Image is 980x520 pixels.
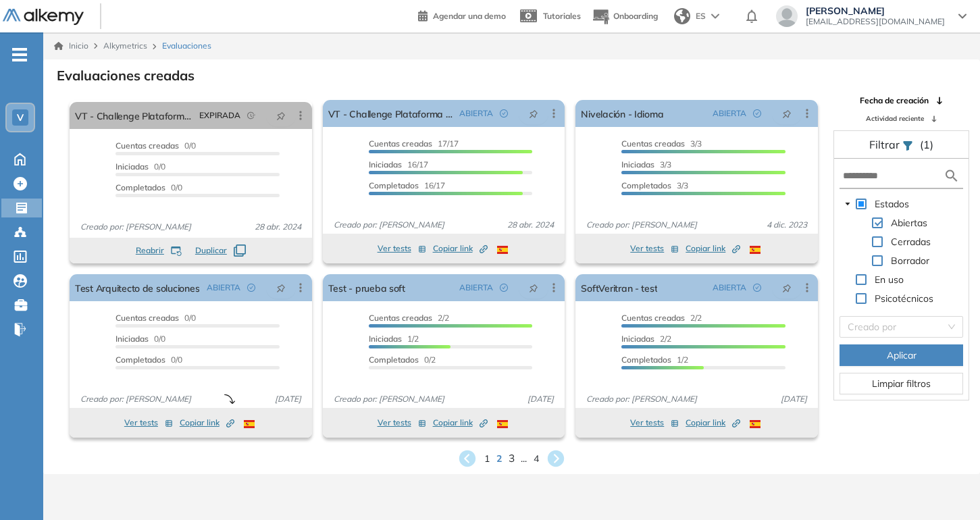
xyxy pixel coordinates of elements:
span: 4 [534,452,539,466]
button: pushpin [266,277,296,298]
span: Evaluaciones [162,40,211,52]
button: pushpin [519,103,548,124]
button: pushpin [772,277,802,298]
span: 2/2 [621,334,671,344]
span: check-circle [500,109,508,118]
button: pushpin [266,105,296,126]
span: Alkymetrics [103,41,147,51]
img: ESP [244,420,255,428]
button: Copiar link [433,240,488,257]
span: En uso [872,271,906,288]
button: Aplicar [840,344,963,366]
span: Abiertas [888,215,930,231]
span: 16/17 [369,180,445,190]
span: ABIERTA [459,282,493,294]
button: pushpin [772,103,802,124]
span: Iniciadas [115,334,149,344]
button: Ver tests [630,415,679,431]
img: ESP [497,246,508,254]
span: Psicotécnicos [875,292,933,305]
span: pushpin [276,110,286,121]
span: check-circle [753,109,761,118]
span: Creado por: [PERSON_NAME] [581,219,702,231]
span: Iniciadas [115,161,149,172]
span: 3/3 [621,159,671,170]
span: 3 [509,450,515,466]
span: Completados [115,355,165,365]
span: pushpin [782,282,792,293]
span: Cuentas creadas [621,313,685,323]
button: Ver tests [124,415,173,431]
span: ABIERTA [713,282,746,294]
span: Tutoriales [543,11,581,21]
span: Completados [369,180,419,190]
span: 0/0 [115,334,165,344]
button: Ver tests [378,240,426,257]
span: 17/17 [369,138,459,149]
span: [DATE] [522,393,559,405]
span: [DATE] [269,393,307,405]
span: Copiar link [433,417,488,429]
span: 3/3 [621,180,688,190]
span: Completados [621,355,671,365]
span: Cuentas creadas [115,140,179,151]
button: Duplicar [195,244,246,257]
i: - [12,53,27,56]
span: 28 abr. 2024 [249,221,307,233]
span: pushpin [529,282,538,293]
span: 1/2 [369,334,419,344]
span: caret-down [844,201,851,207]
span: Creado por: [PERSON_NAME] [328,219,450,231]
span: ... [521,452,527,466]
span: pushpin [529,108,538,119]
img: arrow [711,14,719,19]
span: Reabrir [136,244,164,257]
span: pushpin [276,282,286,293]
span: 4 dic. 2023 [761,219,813,231]
span: Limpiar filtros [872,376,931,391]
button: Onboarding [592,2,658,31]
span: 1 [484,452,490,466]
img: ESP [750,420,760,428]
span: check-circle [500,284,508,292]
span: Onboarding [613,11,658,21]
span: ABIERTA [459,107,493,120]
button: Ver tests [378,415,426,431]
span: Iniciadas [369,159,402,170]
img: ESP [497,420,508,428]
span: Abiertas [891,217,927,229]
span: Creado por: [PERSON_NAME] [328,393,450,405]
button: pushpin [519,277,548,298]
span: 16/17 [369,159,428,170]
span: Copiar link [433,242,488,255]
span: En uso [875,274,904,286]
span: Completados [369,355,419,365]
span: (1) [920,136,933,153]
span: 0/2 [369,355,436,365]
span: Completados [115,182,165,192]
span: Copiar link [686,417,740,429]
button: Copiar link [180,415,234,431]
button: Ver tests [630,240,679,257]
span: 0/0 [115,140,196,151]
span: Filtrar [869,138,902,151]
span: Cuentas creadas [369,313,432,323]
a: VT - Challenge Plataforma - Onboarding 2024 [75,102,194,129]
span: 0/0 [115,313,196,323]
span: EXPIRADA [199,109,240,122]
span: Agendar una demo [433,11,506,21]
span: ABIERTA [207,282,240,294]
img: search icon [944,167,960,184]
span: Iniciadas [621,159,654,170]
span: Creado por: [PERSON_NAME] [75,221,197,233]
span: [PERSON_NAME] [806,5,945,16]
span: Cerradas [891,236,931,248]
a: Nivelación - Idioma [581,100,663,127]
span: Completados [621,180,671,190]
h3: Evaluaciones creadas [57,68,195,84]
button: Reabrir [136,244,182,257]
a: Test Arquitecto de soluciones [75,274,199,301]
span: 28 abr. 2024 [502,219,559,231]
span: 0/0 [115,355,182,365]
a: Inicio [54,40,88,52]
